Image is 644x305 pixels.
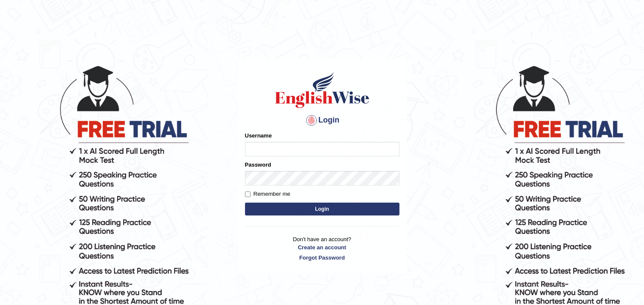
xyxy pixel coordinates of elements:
a: Create an account [245,243,399,251]
label: Remember me [245,190,290,198]
img: Logo of English Wise sign in for intelligent practice with AI [273,71,371,109]
label: Password [245,161,271,169]
h4: Login [245,114,399,127]
label: Username [245,132,272,140]
input: Remember me [245,191,251,197]
a: Forgot Password [245,254,399,262]
button: Login [245,203,399,215]
p: Don't have an account? [245,235,399,262]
